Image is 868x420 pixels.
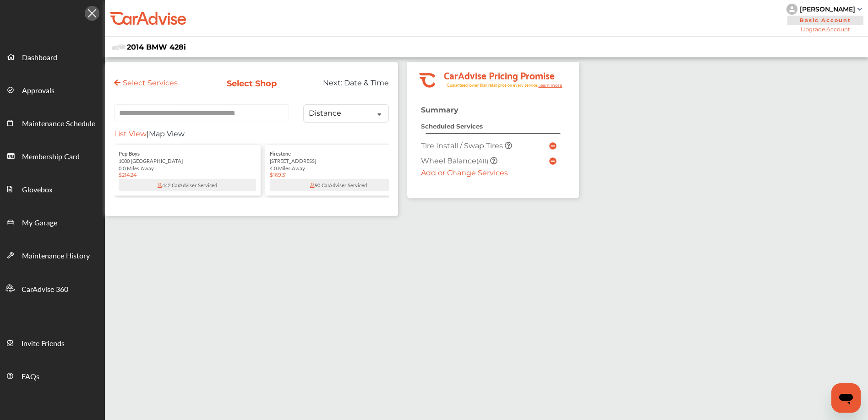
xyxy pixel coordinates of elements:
[114,78,178,87] a: Select Services
[0,139,104,172] a: Membership Card
[309,110,341,117] div: Distance
[0,205,104,238] a: My Garage
[831,383,861,413] iframe: Button to launch messaging window
[119,179,256,191] div: 442 CarAdviser Serviced
[300,78,396,96] div: Next:
[119,164,256,172] div: 0.0 Miles Away
[0,172,104,205] a: Glovebox
[0,238,104,271] a: Maintenance History
[149,129,185,138] span: Map View
[22,118,95,130] span: Maintenance Schedule
[421,157,490,165] span: Wheel Balance
[476,157,488,165] small: (All)
[447,82,538,88] tspan: Guaranteed lower than retail price on every service.
[85,6,99,21] img: Icon.5fd9dcc7.svg
[270,164,407,172] div: 4.0 Miles Away
[127,43,186,51] span: 2014 BMW 428i
[270,179,407,191] div: 90 CarAdviser Serviced
[22,338,65,350] span: Invite Friends
[114,129,389,143] div: |
[119,150,140,157] span: Pep Boys
[0,40,104,73] a: Dashboard
[211,78,293,89] div: Select Shop
[421,141,505,150] span: Tire Install / Swap Tires
[270,157,407,164] div: [STREET_ADDRESS]
[270,150,291,157] span: Firestone
[421,106,459,114] strong: Summary
[22,184,53,196] span: Glovebox
[112,41,126,53] img: placeholder_car.fcab19be.svg
[22,85,55,97] span: Approvals
[344,78,389,87] span: Date & Time
[444,67,555,83] tspan: CarAdvise Pricing Promise
[538,83,562,88] tspan: Learn more
[22,371,39,383] span: FAQs
[22,284,68,296] span: CarAdvise 360
[22,52,57,64] span: Dashboard
[0,73,104,106] a: Approvals
[270,172,407,178] div: $169.31
[0,106,104,139] a: Maintenance Schedule
[22,217,57,229] span: My Garage
[800,5,855,13] div: [PERSON_NAME]
[22,151,80,163] span: Membership Card
[421,123,483,130] strong: Scheduled Services
[119,172,256,178] div: $214.24
[786,4,797,15] img: knH8PDtVvWoAbQRylUukY18CTiRevjo20fAtgn5MLBQj4uumYvk2MzTtcAIzfGAtb1XOLVMAvhLuqoNAbL4reqehy0jehNKdM...
[786,26,864,33] span: Upgrade Account
[857,8,862,11] img: sCxJUJ+qAmfqhQGDUl18vwLg4ZYJ6CxN7XmbOMBAAAAAElFTkSuQmCC
[114,129,147,138] span: List View
[421,168,508,177] a: Add or Change Services
[22,250,90,262] span: Maintenance History
[787,16,863,25] span: Basic Account
[119,157,256,164] div: 1000 [GEOGRAPHIC_DATA]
